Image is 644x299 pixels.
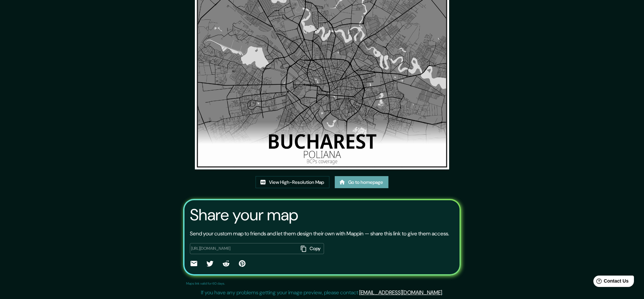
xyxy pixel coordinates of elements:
[584,273,637,292] iframe: Help widget launcher
[190,230,449,238] p: Send your custom map to friends and let them design their own with Mappin — share this link to gi...
[335,176,388,189] a: Go to homepage
[190,206,298,224] h3: Share your map
[186,281,225,286] p: Maps link valid for 60 days.
[256,176,329,189] a: View High-Resolution Map
[298,243,324,254] button: Copy
[201,289,443,297] p: If you have any problems getting your image preview, please contact .
[359,289,442,296] a: [EMAIL_ADDRESS][DOMAIN_NAME]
